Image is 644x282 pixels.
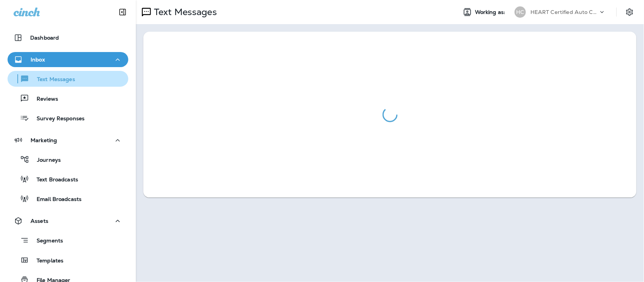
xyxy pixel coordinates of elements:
[29,238,63,245] p: Segments
[29,176,78,184] p: Text Broadcasts
[112,5,133,20] button: Collapse Sidebar
[8,191,128,207] button: Email Broadcasts
[8,71,128,87] button: Text Messages
[515,6,526,18] div: HC
[8,232,128,248] button: Segments
[29,196,81,203] p: Email Broadcasts
[8,213,128,228] button: Assets
[30,35,59,41] p: Dashboard
[8,252,128,268] button: Templates
[8,90,128,106] button: Reviews
[31,218,48,224] p: Assets
[31,137,57,143] p: Marketing
[8,171,128,187] button: Text Broadcasts
[623,5,636,19] button: Settings
[8,152,128,167] button: Journeys
[8,133,128,148] button: Marketing
[8,30,128,45] button: Dashboard
[29,96,58,103] p: Reviews
[31,57,45,63] p: Inbox
[8,52,128,67] button: Inbox
[29,76,75,83] p: Text Messages
[151,6,217,18] p: Text Messages
[8,110,128,126] button: Survey Responses
[29,115,85,123] p: Survey Responses
[29,157,61,164] p: Journeys
[530,9,598,15] p: HEART Certified Auto Care
[29,257,63,265] p: Templates
[475,9,507,15] span: Working as:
